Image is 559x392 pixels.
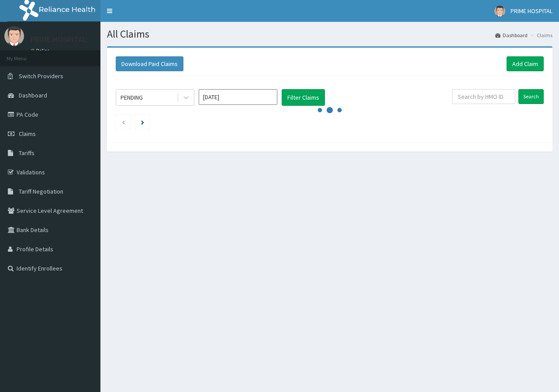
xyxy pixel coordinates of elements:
[518,89,544,104] input: Search
[107,28,552,40] h1: All Claims
[282,89,325,106] button: Filter Claims
[495,31,528,39] a: Dashboard
[116,56,183,71] button: Download Paid Claims
[31,48,52,54] a: Online
[4,26,24,46] img: User Image
[528,31,552,39] li: Claims
[511,7,552,15] span: PRIME HOSPITAL
[19,130,36,138] span: Claims
[452,89,515,104] input: Search by HMO ID
[507,56,544,71] a: Add Claim
[121,118,125,126] a: Previous page
[19,72,63,80] span: Switch Providers
[31,35,86,43] p: PRIME HOSPITAL
[19,149,35,157] span: Tariffs
[494,6,505,17] img: User Image
[317,97,343,123] svg: audio-loading
[121,93,143,102] div: PENDING
[141,118,144,126] a: Next page
[199,89,277,105] input: Select Month and Year
[19,187,63,195] span: Tariff Negotiation
[19,91,47,99] span: Dashboard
